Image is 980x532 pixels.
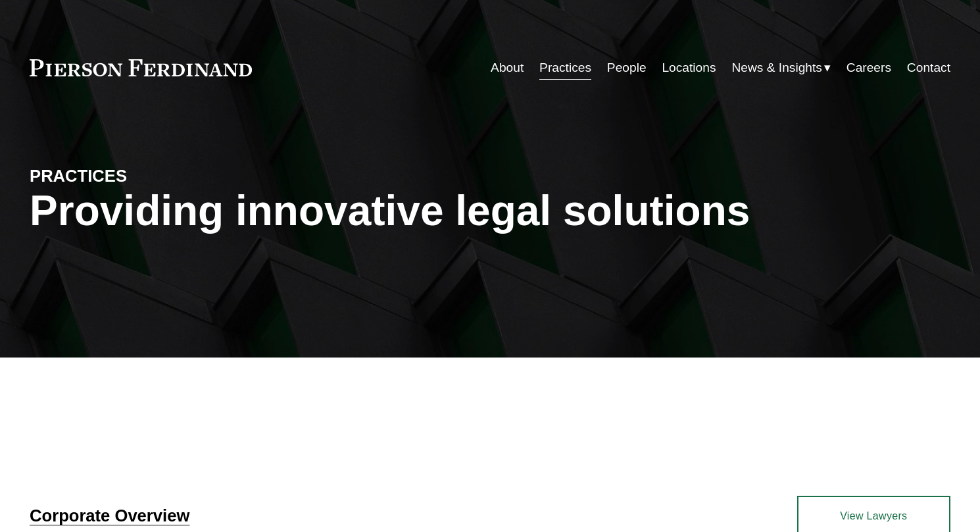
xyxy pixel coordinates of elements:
[846,55,891,80] a: Careers
[731,55,831,80] a: folder dropdown
[491,55,524,80] a: About
[662,55,716,80] a: Locations
[30,165,260,186] h4: PRACTICES
[731,57,822,80] span: News & Insights
[907,55,950,80] a: Contact
[30,187,950,235] h1: Providing innovative legal solutions
[607,55,647,80] a: People
[30,506,189,525] a: Corporate Overview
[539,55,591,80] a: Practices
